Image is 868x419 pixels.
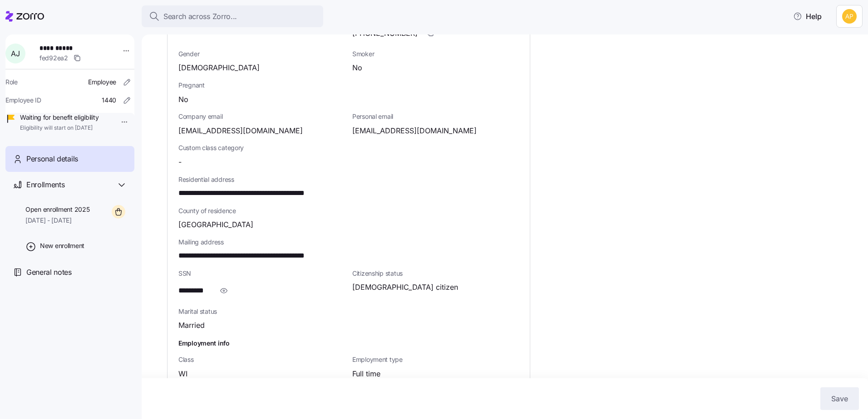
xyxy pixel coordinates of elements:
span: Pregnant [178,81,519,90]
span: County of residence [178,206,519,215]
span: Save [831,393,848,404]
span: [DATE] - [DATE] [25,216,89,225]
span: Help [793,11,822,22]
img: 0cde023fa4344edf39c6fb2771ee5dcf [842,9,857,24]
span: Gender [178,49,345,58]
span: Eligibility will start on [DATE] [20,124,99,132]
button: Search across Zorro... [142,5,323,27]
span: Personal details [26,153,78,165]
span: Employee ID [5,96,41,105]
span: Employee [88,78,116,87]
span: 1440 [102,96,116,105]
span: Employment type [352,355,519,364]
span: Smoker [352,49,519,58]
span: WI [178,368,187,380]
button: Help [786,7,829,25]
span: Citizenship status [352,269,519,278]
span: [DEMOGRAPHIC_DATA] citizen [352,282,458,293]
span: Full time [352,368,380,380]
span: No [352,62,362,73]
span: Role [5,78,18,87]
span: Married [178,320,205,331]
span: A J [11,50,20,57]
span: Open enrollment 2025 [25,205,89,214]
span: New enrollment [40,241,84,250]
span: [EMAIL_ADDRESS][DOMAIN_NAME] [178,125,303,136]
span: [GEOGRAPHIC_DATA] [178,219,253,230]
span: [EMAIL_ADDRESS][DOMAIN_NAME] [352,125,477,136]
span: fed92ea2 [39,54,68,63]
span: Class [178,355,345,364]
span: Enrollments [26,179,64,190]
span: Company email [178,112,345,121]
button: Save [820,387,859,410]
span: - [178,156,182,168]
span: Mailing address [178,238,519,247]
span: No [178,94,188,105]
span: Waiting for benefit eligibility [20,113,99,122]
span: Personal email [352,112,519,121]
span: Custom class category [178,143,345,152]
span: Residential address [178,175,519,184]
span: Marital status [178,307,345,316]
span: Search across Zorro... [163,11,237,22]
h1: Employment info [178,338,519,348]
span: General notes [26,267,72,278]
span: [DEMOGRAPHIC_DATA] [178,62,260,73]
span: SSN [178,269,345,278]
